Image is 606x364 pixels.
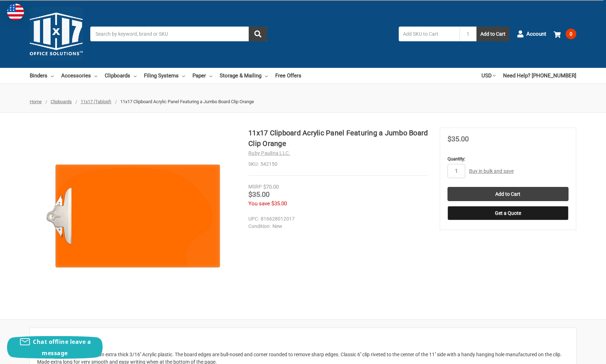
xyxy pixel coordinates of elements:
a: 11x17 (Tabloid) [81,99,111,104]
span: You save [248,200,270,207]
dt: SKU: [248,160,259,168]
a: Need Help? [PHONE_NUMBER] [503,68,576,83]
dt: Condition: [248,223,271,230]
a: 0 [554,25,576,43]
h1: 11x17 Clipboard Acrylic Panel Featuring a Jumbo Board Clip Orange [248,128,428,149]
dd: 542150 [248,160,428,168]
a: USD [481,68,496,83]
a: Binders [30,68,54,83]
img: 11x17 Clipboard Acrylic Panel Featuring a Jumbo Board Clip Orange [45,128,222,304]
a: Storage & Mailing [220,68,268,83]
a: Accessories [61,68,97,83]
button: Chat offline leave a message [7,336,103,359]
a: Clipboards [105,68,137,83]
button: Get a Quote [448,206,569,220]
button: Add to Cart [477,27,509,41]
span: $35.00 [271,200,287,207]
span: 11x17 Clipboard Acrylic Panel Featuring a Jumbo Board Clip Orange [120,99,254,104]
div: MSRP [248,183,262,190]
a: Paper [192,68,212,83]
span: $35.00 [448,135,469,143]
span: Account [526,30,546,38]
a: Account [517,25,546,43]
input: Add SKU to Cart [399,27,460,41]
span: Chat offline leave a message [33,338,91,357]
a: Filing Systems [144,68,185,83]
span: $35.00 [248,190,270,199]
input: Add to Cart [448,187,569,201]
dt: UPC: [248,215,259,223]
input: Search by keyword, brand or SKU [90,27,267,41]
a: Buy in bulk and save [469,168,514,174]
a: Home [30,99,42,104]
dd: New [248,223,425,230]
a: Free Offers [275,68,301,83]
dd: 816628012017 [248,215,425,223]
span: $70.00 [263,184,279,190]
img: 11x17.com [30,7,83,60]
span: 0 [566,29,576,39]
a: Ruby Paulina LLC. [248,150,290,156]
img: duty and tax information for United States [7,4,24,20]
label: Quantity: [448,155,569,163]
h2: Description [37,335,569,346]
a: Clipboards [51,99,72,104]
